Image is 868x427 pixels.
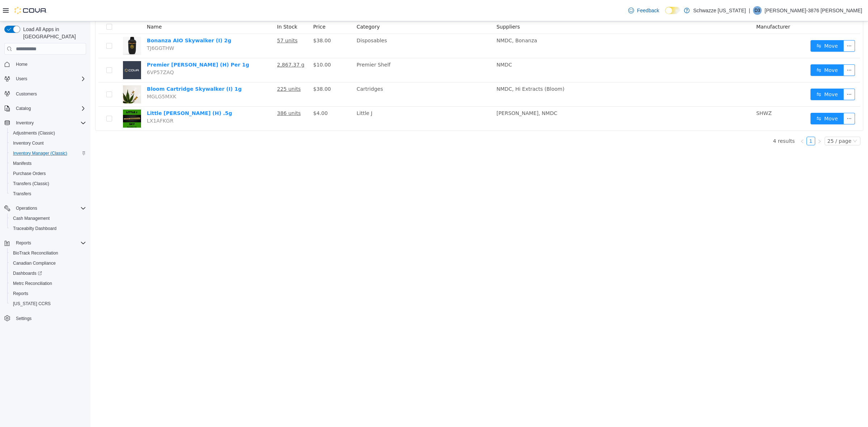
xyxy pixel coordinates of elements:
a: Inventory Manager (Classic) [10,149,70,158]
i: icon: left [710,118,714,122]
td: Little J [263,85,403,109]
td: Cartridges [263,61,403,85]
i: icon: right [727,118,731,122]
span: Cash Management [13,215,50,221]
span: Adjustments (Classic) [13,130,55,136]
button: Cash Management [7,213,89,223]
span: In Stock [187,3,207,8]
span: Inventory Count [10,139,86,148]
button: icon: ellipsis [753,67,765,79]
span: Home [16,61,27,67]
span: Operations [16,205,37,211]
img: Cova [14,7,47,14]
p: [PERSON_NAME]-3876 [PERSON_NAME] [765,6,862,15]
span: Transfers (Classic) [13,181,49,187]
span: Inventory [13,119,86,127]
span: [PERSON_NAME], NMDC [406,89,467,95]
button: Reports [1,238,89,248]
button: Reports [7,289,89,299]
span: Metrc Reconciliation [13,281,52,286]
span: Users [13,74,86,83]
span: Catalog [16,106,31,111]
span: Transfers [10,189,86,198]
a: Feedback [625,3,662,18]
button: BioTrack Reconciliation [7,248,89,258]
button: icon: swapMove [720,43,753,55]
a: Cash Management [10,214,52,223]
a: Customers [13,90,40,98]
u: 2,867.37 g [187,40,214,46]
a: Little [PERSON_NAME] (H) .5g [56,89,142,95]
span: TJ6GGTHW [56,24,84,30]
a: 1 [716,116,724,124]
span: Reports [10,289,86,298]
img: Premier Shelf EDW Deli Skywalker (H) Per 1g placeholder [33,40,51,58]
button: Adjustments (Classic) [7,128,89,138]
span: Price [223,3,235,8]
div: 25 / page [737,116,761,124]
span: Suppliers [406,3,430,8]
button: icon: swapMove [720,19,753,30]
span: Dashboards [10,269,86,278]
span: NMDC, Bonanza [406,16,447,22]
span: Traceabilty Dashboard [10,224,86,233]
span: $38.00 [223,65,241,71]
span: Users [16,76,27,82]
li: 1 [716,115,725,124]
a: Home [13,60,30,69]
button: Inventory [1,118,89,128]
span: Reports [16,240,31,246]
button: Catalog [13,104,34,113]
span: Settings [13,314,86,323]
a: Premier [PERSON_NAME] (H) Per 1g [56,40,159,46]
span: Purchase Orders [10,169,86,178]
u: 386 units [187,89,210,95]
a: [US_STATE] CCRS [10,299,54,308]
span: BioTrack Reconciliation [10,249,86,257]
a: Transfers (Classic) [10,179,52,188]
a: Transfers [10,189,34,198]
nav: Complex example [4,56,86,342]
li: 4 results [682,115,704,124]
span: Dashboards [13,270,42,276]
span: Settings [16,316,31,321]
button: Canadian Compliance [7,258,89,268]
a: Manifests [10,159,34,168]
span: Washington CCRS [10,299,86,308]
img: Little J Skywalker (H) .5g hero shot [33,88,51,106]
span: NMDC, Hi Extracts (Bloom) [406,65,474,71]
td: Disposables [263,13,403,37]
button: [US_STATE] CCRS [7,299,89,309]
span: Inventory Manager (Classic) [10,149,86,158]
span: SHWZ [666,89,681,95]
a: Settings [13,314,34,323]
button: Inventory Manager (Classic) [7,148,89,158]
span: Canadian Compliance [10,259,86,268]
span: Transfers (Classic) [10,179,86,188]
span: Home [13,60,86,69]
button: Reports [13,239,34,247]
button: Customers [1,88,89,99]
p: | [749,6,750,15]
button: icon: ellipsis [753,43,765,55]
button: Users [13,74,30,83]
span: Reports [13,239,86,247]
span: Traceabilty Dashboard [13,226,56,231]
span: MGLG5MXK [56,72,86,78]
a: Metrc Reconciliation [10,279,55,288]
button: Catalog [1,103,89,114]
span: $4.00 [223,89,237,95]
span: Cash Management [10,214,86,223]
span: LX1AFKGR [56,97,83,102]
button: Settings [1,313,89,324]
span: Manifests [10,159,86,168]
i: icon: down [762,118,767,123]
span: Adjustments (Classic) [10,129,86,137]
a: Dashboards [10,269,45,278]
span: Name [56,3,71,8]
span: Load All Apps in [GEOGRAPHIC_DATA] [20,26,86,40]
span: $10.00 [223,40,241,46]
span: Manifests [13,161,31,166]
button: Operations [1,203,89,213]
u: 225 units [187,65,210,71]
